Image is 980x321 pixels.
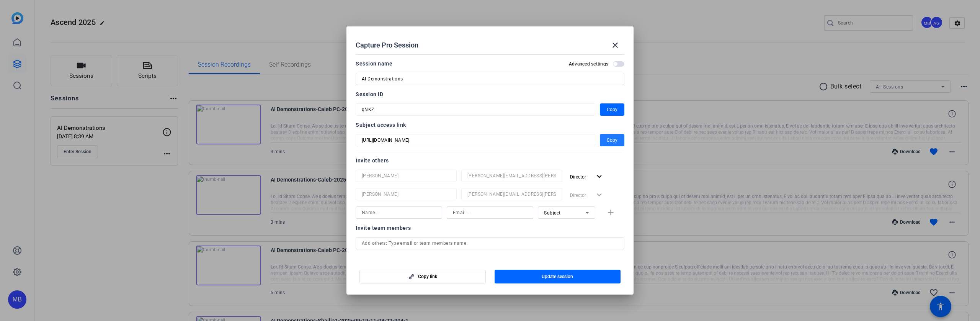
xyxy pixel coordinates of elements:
[356,90,624,99] div: Session ID
[467,171,556,180] input: Email...
[362,171,451,180] input: Name...
[373,260,562,266] span: [PERSON_NAME]
[418,274,437,280] span: Copy link
[600,134,624,146] button: Copy
[595,172,604,182] mat-icon: expand_more
[362,105,589,114] input: Session OTP
[453,208,527,217] input: Email...
[611,41,620,50] mat-icon: close
[600,103,624,116] button: Copy
[362,136,589,145] input: Session OTP
[356,36,624,54] div: Capture Pro Session
[356,156,624,165] div: Invite others
[495,270,621,283] button: Update session
[362,208,436,217] input: Name...
[356,223,624,233] div: Invite team members
[467,190,556,199] input: Email...
[567,170,607,183] button: Director
[544,210,561,216] span: Subject
[569,61,608,67] h2: Advanced settings
[362,190,451,199] input: Name...
[359,270,486,283] button: Copy link
[356,59,392,68] div: Session name
[607,105,617,114] span: Copy
[607,136,617,145] span: Copy
[356,120,624,129] div: Subject access link
[542,274,573,280] span: Update session
[362,74,618,84] input: Enter Session Name
[570,174,586,180] span: Director
[362,239,618,248] input: Add others: Type email or team members name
